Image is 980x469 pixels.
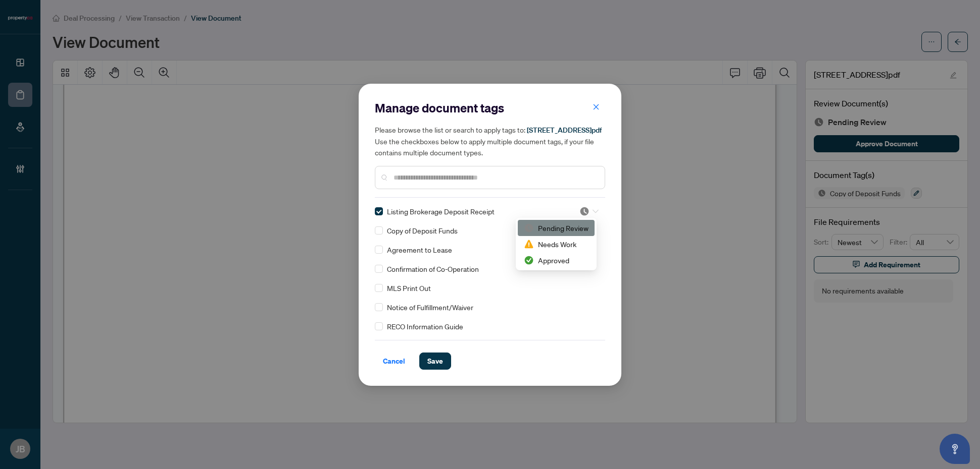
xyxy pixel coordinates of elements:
span: Cancel [383,353,405,369]
span: MLS Print Out [387,282,431,294]
span: Notice of Fulfillment/Waiver [387,302,473,313]
span: Pending Review [579,206,599,216]
span: Confirmation of Co-Operation [387,263,479,274]
img: status [524,239,534,249]
span: Copy of Deposit Funds [387,225,458,236]
span: Listing Brokerage Deposit Receipt [387,206,495,217]
button: Cancel [375,353,413,370]
button: Save [419,353,451,370]
div: Needs Work [524,239,589,250]
img: status [579,206,590,216]
div: Approved [518,252,595,268]
span: RECO Information Guide [387,321,463,332]
h5: Please browse the list or search to apply tags to: Use the checkboxes below to apply multiple doc... [375,124,605,158]
div: Approved [524,255,589,266]
span: Agreement to Lease [387,244,452,255]
div: Pending Review [524,222,589,233]
button: Open asap [940,434,970,464]
div: Needs Work [518,236,595,252]
span: Save [427,353,443,369]
h2: Manage document tags [375,100,605,116]
img: status [524,223,534,233]
div: Pending Review [518,220,595,236]
span: close [593,103,600,110]
span: [STREET_ADDRESS]pdf [527,126,602,135]
img: status [524,255,534,265]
